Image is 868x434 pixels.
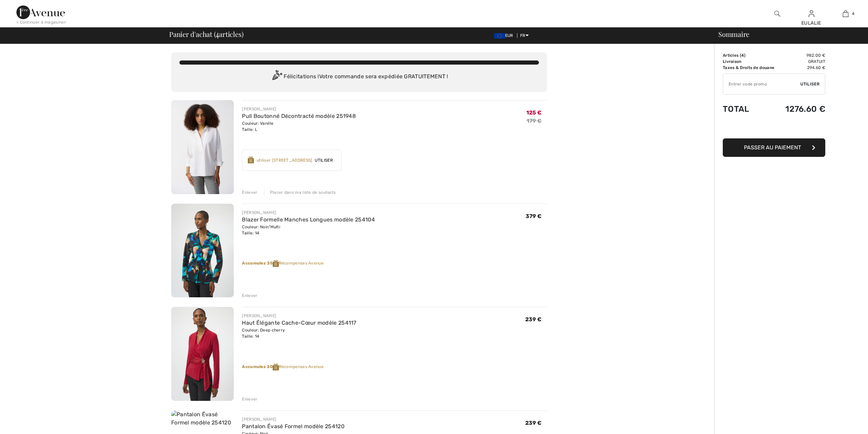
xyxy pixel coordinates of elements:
img: Euro [494,33,505,39]
img: Mes infos [809,10,814,18]
img: Mon panier [843,10,849,18]
span: FR [520,33,529,38]
span: 4 [216,29,219,38]
div: Récompenses Avenue [242,260,547,267]
div: utiliser [STREET_ADDRESS] [257,157,312,163]
td: 1276.60 € [781,97,825,121]
div: Récompenses Avenue [242,364,547,370]
td: Livraison [723,58,781,65]
span: Passer au paiement [744,144,801,151]
td: Total [723,97,781,121]
img: Reward-Logo.svg [273,260,279,267]
img: Pantalon Évasé Formel modèle 254120 [171,410,234,427]
td: Gratuit [781,58,825,65]
span: 239 € [525,316,542,323]
div: Sommaire [710,31,864,38]
img: Blazer Formelle Manches Longues modèle 254104 [171,204,234,298]
a: 4 [829,10,862,18]
td: 982.00 € [781,52,825,58]
button: Passer au paiement [723,138,825,157]
span: 125 € [526,109,542,116]
img: Reward-Logo.svg [273,364,279,370]
span: 4 [741,53,744,58]
td: Articles ( ) [723,52,781,58]
td: Taxes & Droits de douane [723,65,781,71]
div: EULALIE [795,19,828,27]
img: Pull Boutonné Décontracté modèle 251948 [171,100,234,194]
div: Enlever [242,293,257,299]
div: Couleur: Noir/Multi Taille: 14 [242,224,375,236]
div: Placer dans ma liste de souhaits [264,189,336,195]
div: Couleur: Vanille Taille: L [242,120,356,133]
img: Congratulation2.svg [270,70,284,84]
img: Haut Élégante Cache-Cœur modèle 254117 [171,307,234,401]
strong: Accumulez 30 [242,364,279,369]
img: Reward-Logo.svg [248,157,254,163]
span: Panier d'achat ( articles) [169,31,243,38]
span: EUR [494,33,516,38]
div: [PERSON_NAME] [242,106,356,112]
div: [PERSON_NAME] [242,209,375,216]
a: Pull Boutonné Décontracté modèle 251948 [242,113,356,119]
span: 4 [852,11,854,17]
div: < Continuer à magasiner [16,19,66,25]
span: Utiliser [800,81,819,87]
div: Enlever [242,189,257,195]
strong: Accumulez 35 [242,261,279,266]
img: 1ère Avenue [16,5,65,19]
a: Blazer Formelle Manches Longues modèle 254104 [242,216,375,223]
s: 179 € [527,118,542,124]
div: [PERSON_NAME] [242,313,356,319]
img: recherche [774,10,780,18]
span: Utiliser [312,157,335,163]
span: 239 € [525,420,542,426]
span: 379 € [526,213,542,219]
div: Enlever [242,396,257,402]
div: [PERSON_NAME] [242,416,344,422]
div: Couleur: Deep cherry Taille: 14 [242,327,356,339]
input: Code promo [723,74,800,94]
a: Se connecter [809,10,814,17]
a: Haut Élégante Cache-Cœur modèle 254117 [242,320,356,326]
iframe: PayPal [723,121,825,136]
a: Pantalon Évasé Formel modèle 254120 [242,423,344,430]
td: 294.60 € [781,65,825,71]
div: Félicitations ! Votre commande sera expédiée GRATUITEMENT ! [179,70,539,84]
